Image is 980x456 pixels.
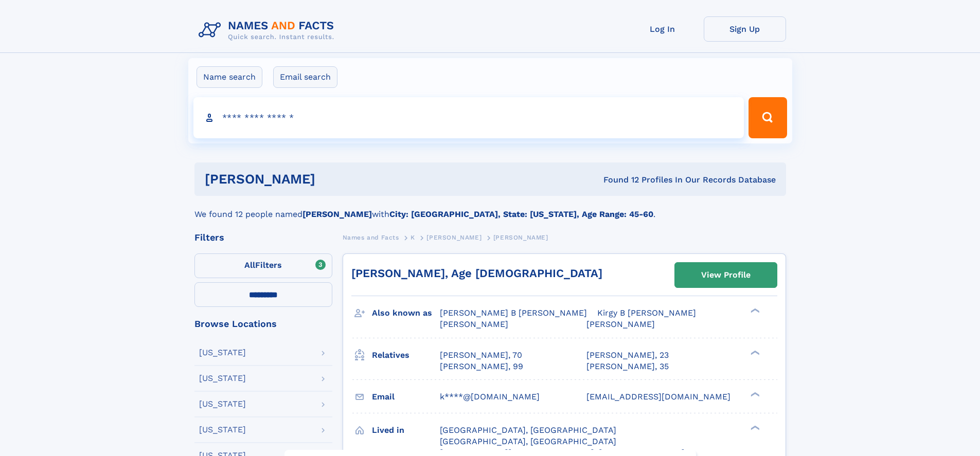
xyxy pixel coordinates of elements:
[748,424,760,431] div: ❯
[701,263,751,287] div: View Profile
[748,391,760,397] div: ❯
[493,234,548,241] span: [PERSON_NAME]
[193,97,744,138] input: search input
[194,16,343,44] img: Logo Names and Facts
[197,66,262,88] label: Name search
[586,319,655,329] span: [PERSON_NAME]
[194,196,786,221] div: We found 12 people named with .
[748,307,760,314] div: ❯
[440,308,587,318] span: [PERSON_NAME] B [PERSON_NAME]
[749,97,787,138] button: Search Button
[440,436,616,446] span: [GEOGRAPHIC_DATA], [GEOGRAPHIC_DATA]
[411,231,415,244] a: K
[302,209,372,219] b: [PERSON_NAME]
[389,209,653,219] b: City: [GEOGRAPHIC_DATA], State: [US_STATE], Age Range: 45-60
[459,174,776,186] div: Found 12 Profiles In Our Records Database
[343,231,399,244] a: Names and Facts
[372,346,440,364] h3: Relatives
[586,361,669,372] a: [PERSON_NAME], 35
[704,16,786,42] a: Sign Up
[199,426,246,434] div: [US_STATE]
[748,349,760,356] div: ❯
[199,374,246,382] div: [US_STATE]
[440,350,522,361] a: [PERSON_NAME], 70
[586,350,669,361] a: [PERSON_NAME], 23
[244,260,255,270] span: All
[199,349,246,357] div: [US_STATE]
[586,392,730,402] span: [EMAIL_ADDRESS][DOMAIN_NAME]
[205,173,459,186] h1: [PERSON_NAME]
[194,233,332,242] div: Filters
[194,253,332,278] label: Filters
[675,263,777,287] a: View Profile
[440,361,523,372] a: [PERSON_NAME], 99
[199,400,246,408] div: [US_STATE]
[440,425,616,435] span: [GEOGRAPHIC_DATA], [GEOGRAPHIC_DATA]
[426,234,482,241] span: [PERSON_NAME]
[426,231,482,244] a: [PERSON_NAME]
[597,308,696,318] span: Kirgy B [PERSON_NAME]
[194,319,332,329] div: Browse Locations
[372,422,440,439] h3: Lived in
[372,388,440,406] h3: Email
[273,66,337,88] label: Email search
[351,267,602,280] a: [PERSON_NAME], Age [DEMOGRAPHIC_DATA]
[621,16,704,42] a: Log In
[440,319,508,329] span: [PERSON_NAME]
[372,304,440,322] h3: Also known as
[411,234,415,241] span: K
